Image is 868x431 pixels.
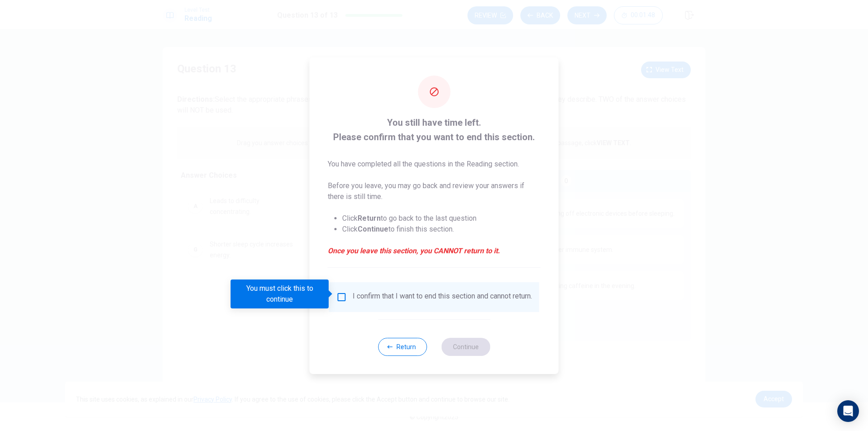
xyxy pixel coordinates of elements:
[342,224,541,235] li: Click to finish this section.
[837,400,859,422] div: Open Intercom Messenger
[328,180,541,202] p: Before you leave, you may go back and review your answers if there is still time.
[328,159,541,170] p: You have completed all the questions in the Reading section.
[231,279,329,308] div: You must click this to continue
[336,292,347,303] span: You must click this to continue
[353,292,532,303] div: I confirm that I want to end this section and cannot return.
[441,338,490,356] button: Continue
[378,338,427,356] button: Return
[328,115,541,144] span: You still have time left. Please confirm that you want to end this section.
[328,246,541,256] em: Once you leave this section, you CANNOT return to it.
[342,213,541,224] li: Click to go back to the last question
[358,225,388,233] strong: Continue
[358,214,381,223] strong: Return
